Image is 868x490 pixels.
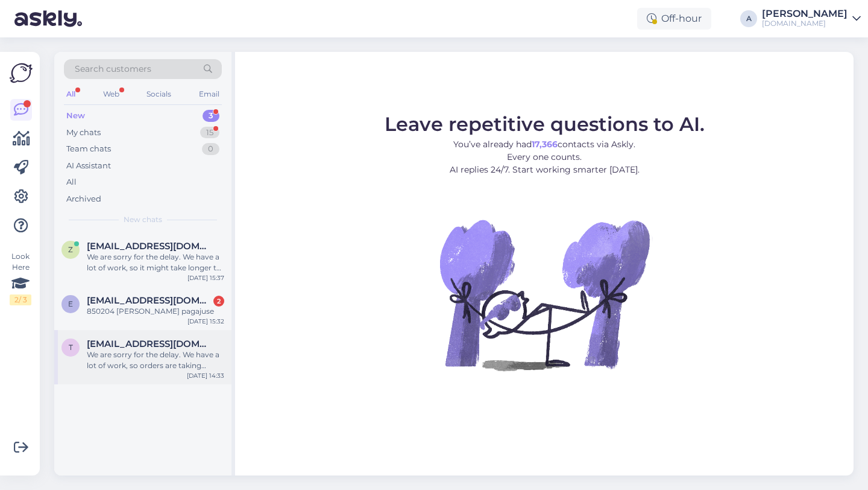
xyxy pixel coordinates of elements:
div: AI Assistant [66,160,111,172]
p: You’ve already had contacts via Askly. Every one counts. AI replies 24/7. Start working smarter [... [385,138,705,176]
div: Archived [66,193,101,205]
span: Leave repetitive questions to AI. [385,112,705,136]
div: [DOMAIN_NAME] [762,19,848,28]
div: Off-hour [637,8,711,30]
div: A [740,10,757,27]
img: No Chat active [436,186,653,403]
span: e [68,299,73,308]
div: 15 [200,127,219,139]
span: t [69,343,73,352]
span: New chats [124,214,162,225]
div: All [64,86,78,102]
div: [PERSON_NAME] [762,9,848,19]
div: Socials [144,86,174,102]
div: 3 [203,110,219,122]
span: tulpkristlin@mail.com [87,339,212,349]
img: Askly Logo [10,62,33,84]
div: My chats [66,127,101,139]
div: [DATE] 14:33 [187,371,224,380]
div: 0 [202,143,219,155]
span: Search customers [75,63,151,75]
span: z [68,245,73,254]
div: Team chats [66,143,111,155]
div: We are sorry for the delay. We have a lot of work, so it might take longer to send orders. Your c... [87,252,224,273]
div: All [66,176,77,188]
div: 2 [213,296,224,307]
div: New [66,110,85,122]
span: ev4@inbox.lv [87,295,212,306]
div: Look Here [10,251,31,305]
div: 850204 [PERSON_NAME] pagajuse [87,306,224,317]
div: We are sorry for the delay. We have a lot of work, so orders are taking longer. Your code should ... [87,349,224,371]
div: [DATE] 15:37 [187,273,224,282]
b: 17,366 [532,139,558,150]
a: [PERSON_NAME][DOMAIN_NAME] [762,9,861,28]
div: 2 / 3 [10,294,31,305]
span: zanis39@hotmail.com [87,241,212,252]
div: Web [101,86,122,102]
div: Email [197,86,222,102]
div: [DATE] 15:32 [187,317,224,326]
